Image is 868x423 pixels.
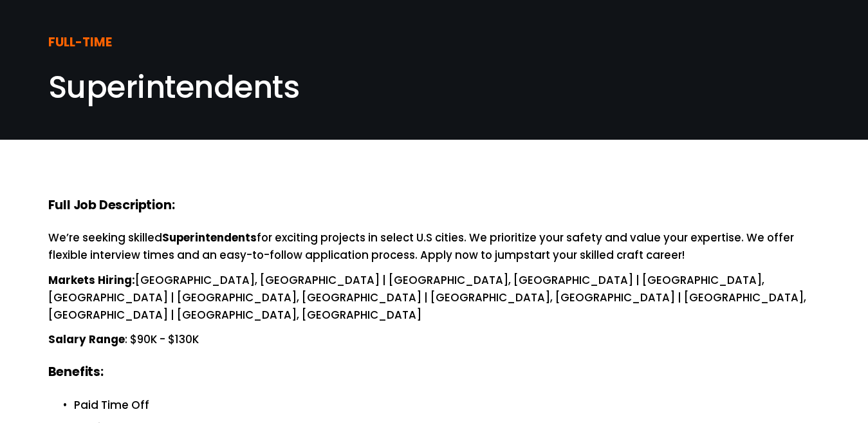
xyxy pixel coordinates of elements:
p: Paid Time Off [74,397,820,414]
strong: FULL-TIME [48,33,112,51]
strong: Full Job Description: [48,196,175,214]
strong: Markets Hiring: [48,272,135,288]
p: We’re seeking skilled for exciting projects in select U.S cities. We prioritize your safety and v... [48,229,820,264]
strong: Superintendents [162,230,257,245]
span: Superintendents [48,66,300,109]
p: [GEOGRAPHIC_DATA], [GEOGRAPHIC_DATA] | [GEOGRAPHIC_DATA], [GEOGRAPHIC_DATA] | [GEOGRAPHIC_DATA], ... [48,272,820,324]
strong: Salary Range [48,332,125,347]
strong: Benefits: [48,363,104,381]
p: : $90K - $130K [48,331,820,348]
